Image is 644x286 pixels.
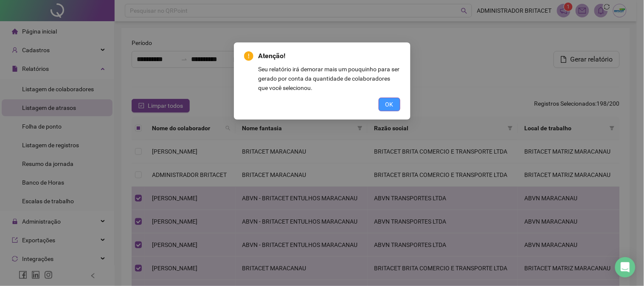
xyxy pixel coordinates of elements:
button: OK [379,98,400,111]
span: Atenção! [259,51,400,61]
div: Open Intercom Messenger [615,257,636,278]
span: exclamation-circle [244,51,253,61]
span: OK [385,100,394,109]
div: Seu relatório irá demorar mais um pouquinho para ser gerado por conta da quantidade de colaborado... [259,64,400,93]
